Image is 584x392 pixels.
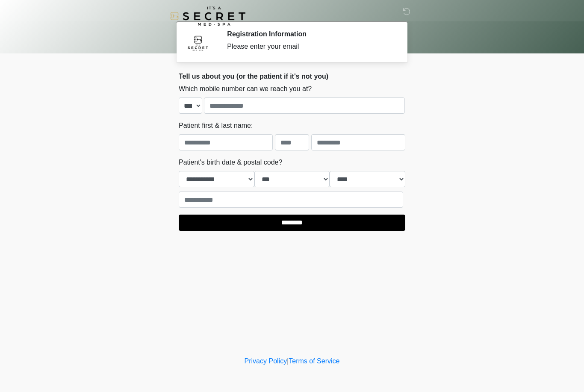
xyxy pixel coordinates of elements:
[227,41,392,52] div: Please enter your email
[179,157,282,168] label: Patient's birth date & postal code?
[179,84,312,94] label: Which mobile number can we reach you at?
[185,30,211,56] img: Agent Avatar
[170,6,245,26] img: It's A Secret Med Spa Logo
[227,30,392,38] h2: Registration Information
[289,357,339,365] a: Terms of Service
[245,357,287,365] a: Privacy Policy
[179,72,405,80] h2: Tell us about you (or the patient if it's not you)
[287,357,289,365] a: |
[179,121,253,131] label: Patient first & last name:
